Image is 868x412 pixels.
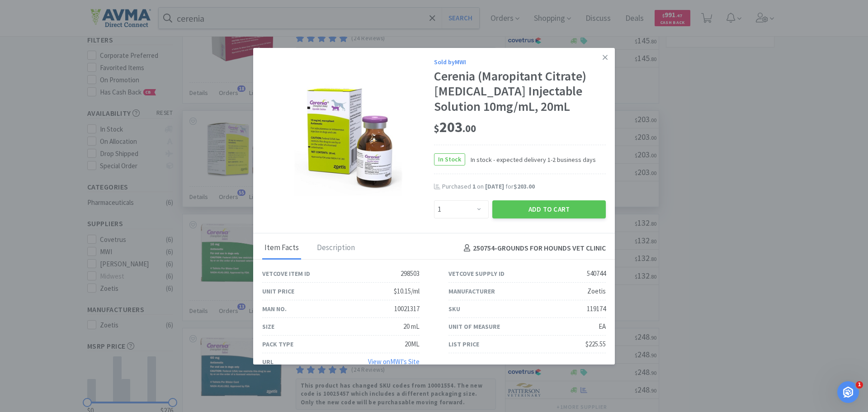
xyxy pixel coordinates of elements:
[262,286,294,296] div: Unit Price
[315,237,357,260] div: Description
[401,268,420,279] div: 298503
[368,357,420,366] a: View onMWI's Site
[262,339,293,349] div: Pack Type
[403,321,420,332] div: 20 mL
[514,182,535,190] span: $203.00
[434,57,606,67] div: Sold by MWI
[448,269,505,279] div: Vetcove Supply ID
[262,269,310,279] div: Vetcove Item ID
[585,339,606,350] div: $225.55
[460,242,606,254] h4: 250754 - GROUNDS FOR HOUNDS VET CLINIC
[294,79,402,196] img: 4f038bf4143f4944856ca8ba83f2ee27_540744.png
[262,322,274,331] div: Size
[434,122,439,135] span: $
[587,268,606,279] div: 540744
[472,182,476,190] span: 1
[837,381,859,403] iframe: Intercom live chat
[587,303,606,314] div: 119174
[448,286,495,296] div: Manufacturer
[394,303,420,314] div: 10021317
[465,155,596,165] span: In stock - expected delivery 1-2 business days
[492,200,606,218] button: Add to Cart
[448,322,500,331] div: Unit of Measure
[262,357,274,367] div: URL
[434,154,465,165] span: In Stock
[262,237,301,260] div: Item Facts
[394,286,420,297] div: $10.15/ml
[462,122,476,135] span: . 00
[856,381,863,388] span: 1
[448,339,479,349] div: List Price
[599,321,606,332] div: EA
[434,118,476,136] span: 203
[485,182,504,190] span: [DATE]
[434,69,606,114] div: Cerenia (Maropitant Citrate) [MEDICAL_DATA] Injectable Solution 10mg/mL, 20mL
[405,339,420,350] div: 20ML
[262,304,287,314] div: Man No.
[448,304,460,314] div: SKU
[442,182,606,191] div: Purchased on for
[587,286,606,297] div: Zoetis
